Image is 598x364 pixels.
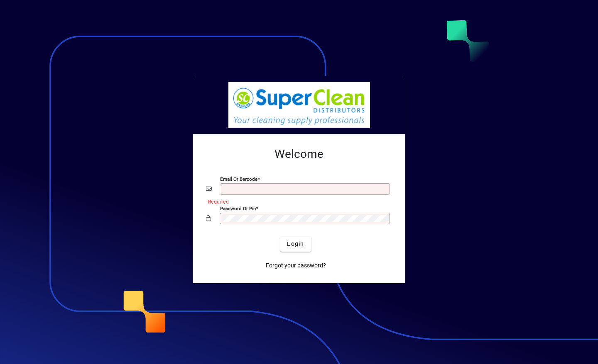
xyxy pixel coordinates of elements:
mat-error: Required [208,197,385,206]
a: Forgot your password? [262,258,329,273]
mat-label: Password or Pin [220,205,256,211]
button: Login [280,237,311,252]
mat-label: Email or Barcode [220,176,257,182]
span: Forgot your password? [266,261,326,270]
h2: Welcome [206,147,392,161]
span: Login [287,240,304,248]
